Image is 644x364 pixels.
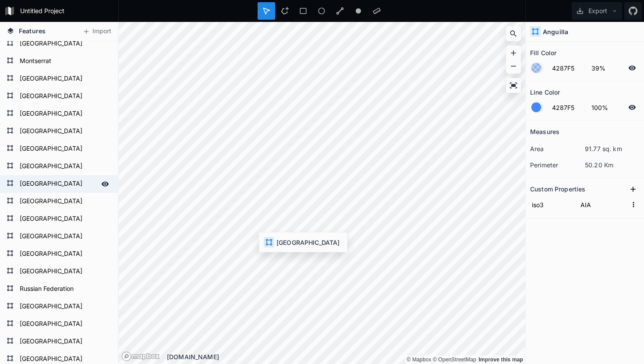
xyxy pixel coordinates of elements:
h2: Custom Properties [530,182,585,196]
dt: perimeter [530,160,585,170]
a: Map feedback [478,357,523,363]
a: Mapbox [407,357,431,363]
dd: 50.20 Km [585,160,640,170]
h4: Anguilla [543,27,568,36]
a: OpenStreetMap [433,357,476,363]
input: Name [530,198,574,211]
dt: area [530,144,585,153]
span: Features [19,26,46,35]
h2: Measures [530,125,559,138]
button: Export [572,2,622,20]
h2: Line Color [530,85,560,99]
input: Empty [579,198,627,211]
button: Import [78,25,116,39]
div: [DOMAIN_NAME] [167,352,525,361]
dd: 91.77 sq. km [585,144,640,153]
h2: Fill Color [530,46,556,60]
a: Mapbox logo [121,351,160,361]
